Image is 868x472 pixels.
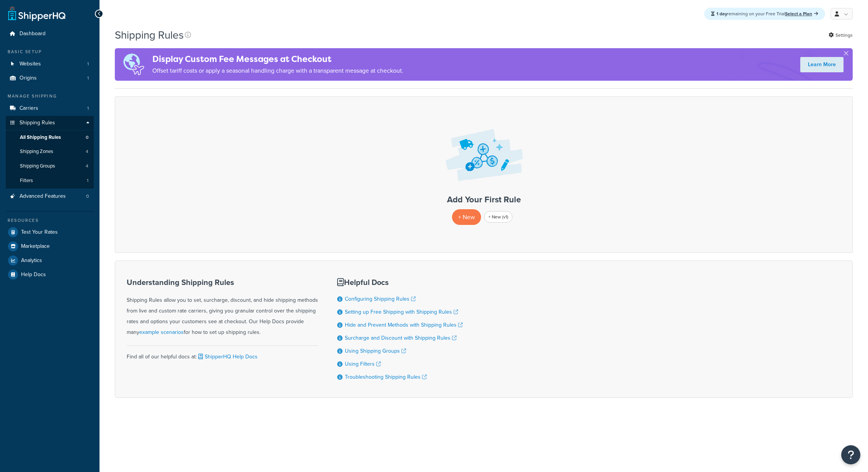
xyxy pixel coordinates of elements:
[86,134,88,141] span: 0
[6,101,94,116] a: Carriers 1
[87,75,89,81] span: 1
[20,163,55,169] span: Shipping Groups
[345,334,457,342] a: Surcharge and Discount with Shipping Rules
[6,57,94,71] li: Websites
[86,163,88,169] span: 4
[20,177,33,184] span: Filters
[127,345,318,362] div: Find all of our helpful docs at:
[20,105,38,112] span: Carriers
[484,211,512,223] a: + New (v1)
[785,10,818,17] a: Select a Plan
[8,6,65,21] a: ShipperHQ Home
[152,53,403,65] h4: Display Custom Fee Messages at Checkout
[6,217,94,224] div: Resources
[345,295,416,303] a: Configuring Shipping Rules
[800,57,844,72] a: Learn More
[345,360,381,368] a: Using Filters
[841,445,860,464] button: Open Resource Center
[337,278,463,286] h3: Helpful Docs
[20,148,53,155] span: Shipping Zones
[452,209,481,225] p: + New
[6,49,94,55] div: Basic Setup
[6,189,94,203] li: Advanced Features
[20,120,55,126] span: Shipping Rules
[6,130,94,145] li: All Shipping Rules
[6,159,94,173] a: Shipping Groups 4
[87,177,88,184] span: 1
[123,195,845,204] h3: Add Your First Rule
[704,8,825,20] div: remaining on your Free Trial
[127,278,318,338] div: Shipping Rules allow you to set, surcharge, discount, and hide shipping methods from live and cus...
[20,61,41,67] span: Websites
[6,239,94,253] a: Marketplace
[6,174,94,188] li: Filters
[115,48,152,81] img: duties-banner-06bc72dcb5fe05cb3f9472aba00be2ae8eb53ab6f0d8bb03d382ba314ac3c341.png
[6,116,94,189] li: Shipping Rules
[6,145,94,159] a: Shipping Zones 4
[86,193,89,200] span: 0
[21,243,50,250] span: Marketplace
[87,105,89,112] span: 1
[345,321,463,329] a: Hide and Prevent Methods with Shipping Rules
[6,254,94,267] a: Analytics
[6,159,94,173] li: Shipping Groups
[6,174,94,188] a: Filters 1
[6,189,94,203] a: Advanced Features 0
[6,71,94,85] li: Origins
[127,278,318,286] h3: Understanding Shipping Rules
[21,257,42,264] span: Analytics
[20,193,66,200] span: Advanced Features
[20,134,61,141] span: All Shipping Rules
[716,10,727,17] strong: 1 day
[86,148,88,155] span: 4
[6,268,94,282] a: Help Docs
[6,93,94,99] div: Manage Shipping
[6,71,94,85] a: Origins 1
[6,27,94,41] a: Dashboard
[21,272,46,278] span: Help Docs
[152,65,403,76] p: Offset tariff costs or apply a seasonal handling charge with a transparent message at checkout.
[20,31,46,37] span: Dashboard
[345,373,427,381] a: Troubleshooting Shipping Rules
[6,116,94,130] a: Shipping Rules
[6,101,94,116] li: Carriers
[6,57,94,71] a: Websites 1
[87,61,89,67] span: 1
[6,145,94,159] li: Shipping Zones
[6,130,94,145] a: All Shipping Rules 0
[115,28,184,42] h1: Shipping Rules
[829,30,853,41] a: Settings
[21,229,58,236] span: Test Your Rates
[345,308,458,316] a: Setting up Free Shipping with Shipping Rules
[197,353,258,361] a: ShipperHQ Help Docs
[139,328,184,336] a: example scenarios
[345,347,406,355] a: Using Shipping Groups
[6,225,94,239] a: Test Your Rates
[20,75,37,81] span: Origins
